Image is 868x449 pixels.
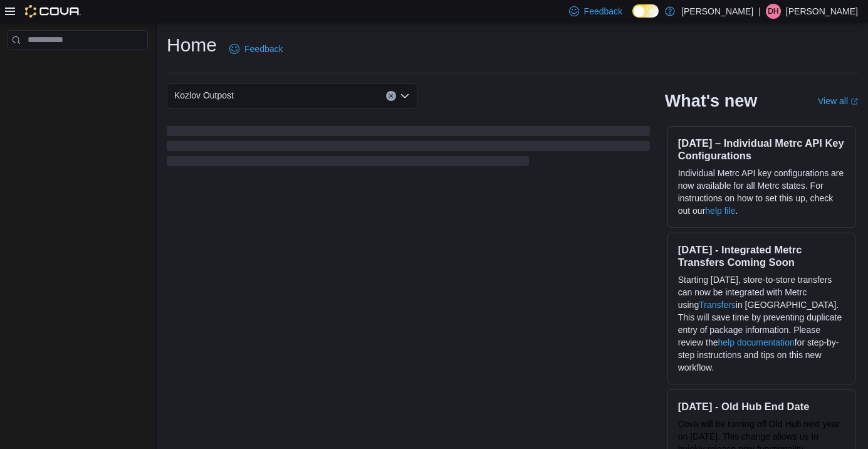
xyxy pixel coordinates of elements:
span: Dark Mode [632,18,633,18]
input: Dark Mode [632,4,659,18]
h3: [DATE] – Individual Metrc API Key Configurations [678,137,845,162]
button: Clear input [386,91,396,101]
p: [PERSON_NAME] [786,4,858,19]
a: Transfers [699,300,736,310]
nav: Complex example [8,53,148,83]
span: Feedback [244,43,283,55]
span: DH [768,4,778,19]
h3: [DATE] - Integrated Metrc Transfers Coming Soon [678,243,845,268]
span: Loading [167,129,650,169]
p: Individual Metrc API key configurations are now available for all Metrc states. For instructions ... [678,167,845,217]
svg: External link [850,98,858,105]
span: Feedback [584,5,622,18]
h3: [DATE] - Old Hub End Date [678,400,845,413]
h1: Home [167,33,217,58]
a: help file [705,206,735,216]
h2: What's new [665,91,757,111]
span: Kozlov Outpost [174,88,234,103]
a: Feedback [224,36,288,61]
p: Starting [DATE], store-to-store transfers can now be integrated with Metrc using in [GEOGRAPHIC_D... [678,273,845,374]
img: Cova [25,5,81,18]
div: Derek Hurren [766,4,781,19]
p: | [758,4,761,19]
p: [PERSON_NAME] [681,4,753,19]
button: Open list of options [400,91,410,101]
a: View allExternal link [818,96,858,106]
a: help documentation [718,337,795,347]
